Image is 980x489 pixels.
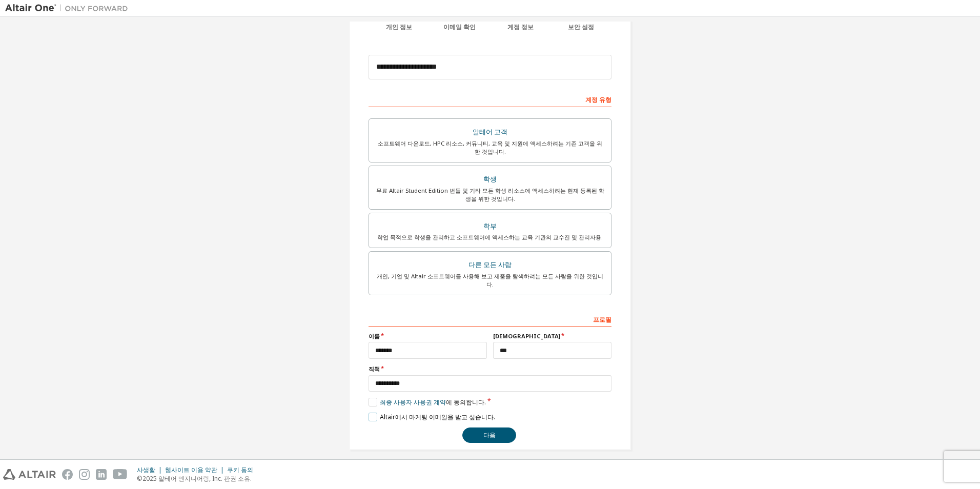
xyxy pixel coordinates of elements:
[113,469,128,480] img: youtube.svg
[380,398,446,406] a: 최종 사용자 사용권 계약
[137,474,259,483] p: ©
[369,23,430,31] div: 개인 정보
[493,332,611,340] label: [DEMOGRAPHIC_DATA]
[375,139,605,156] div: 소프트웨어 다운로드, HPC 리소스, 커뮤니티, 교육 및 지원에 액세스하려는 기존 고객을 위한 것입니다.
[5,3,133,13] img: 알테어 원
[375,172,605,187] div: 학생
[142,474,252,483] font: 2025 알테어 엔지니어링, Inc. 판권 소유.
[79,469,90,480] img: instagram.svg
[165,466,227,474] div: 웹사이트 이용 약관
[462,427,516,443] button: 다음
[375,125,605,139] div: 알테어 고객
[369,311,611,327] div: 프로필
[227,466,259,474] div: 쿠키 동의
[375,233,605,241] div: 학업 목적으로 학생을 관리하고 소프트웨어에 액세스하는 교육 기관의 교수진 및 관리자용.
[369,398,486,406] label: 에 동의합니다.
[369,413,495,421] label: Altair에서 마케팅 이메일을 받고 싶습니다.
[3,469,56,480] img: altair_logo.svg
[375,258,605,272] div: 다른 모든 사람
[551,23,612,31] div: 보안 설정
[62,469,73,480] img: facebook.svg
[369,332,487,340] label: 이름
[369,91,611,107] div: 계정 유형
[490,23,551,31] div: 계정 정보
[430,23,491,31] div: 이메일 확인
[137,466,165,474] div: 사생활
[369,365,611,373] label: 직책
[96,469,107,480] img: linkedin.svg
[375,272,605,289] div: 개인, 기업 및 Altair 소프트웨어를 사용해 보고 제품을 탐색하려는 모든 사람을 위한 것입니다.
[375,219,605,234] div: 학부
[375,187,605,203] div: 무료 Altair Student Edition 번들 및 기타 모든 학생 리소스에 액세스하려는 현재 등록된 학생을 위한 것입니다.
